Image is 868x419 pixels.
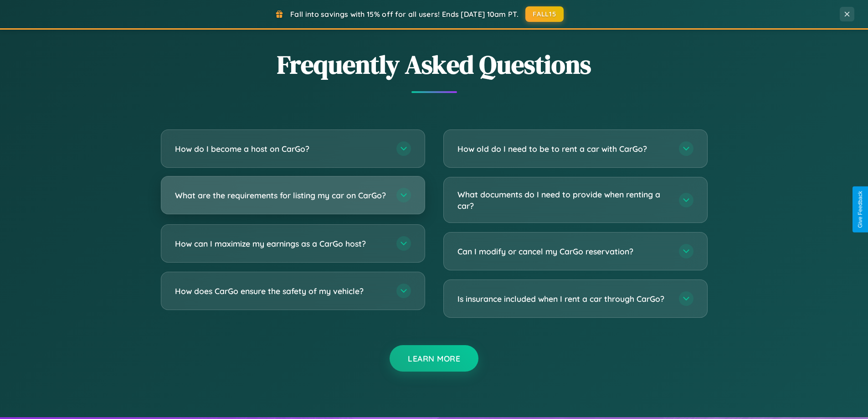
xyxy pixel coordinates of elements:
[457,143,670,155] h3: How old do I need to be to rent a car with CarGo?
[457,293,670,305] h3: Is insurance included when I rent a car through CarGo?
[161,47,708,82] h2: Frequently Asked Questions
[175,143,387,155] h3: How do I become a host on CarGo?
[457,246,670,257] h3: Can I modify or cancel my CarGo reservation?
[390,345,478,372] button: Learn More
[175,190,387,201] h3: What are the requirements for listing my car on CarGo?
[175,285,387,297] h3: How does CarGo ensure the safety of my vehicle?
[175,238,387,249] h3: How can I maximize my earnings as a CarGo host?
[525,6,564,22] button: FALL15
[857,191,863,228] div: Give Feedback
[457,189,670,211] h3: What documents do I need to provide when renting a car?
[290,10,519,19] span: Fall into savings with 15% off for all users! Ends [DATE] 10am PT.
